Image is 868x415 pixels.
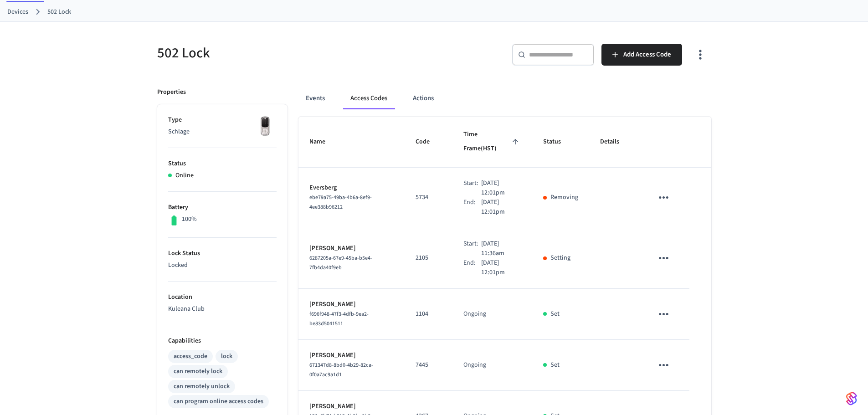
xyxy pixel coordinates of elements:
[416,253,442,263] p: 2105
[168,292,277,302] p: Location
[168,261,277,270] p: Locked
[168,304,277,314] p: Kuleana Club
[157,44,429,62] h5: 502 Lock
[481,239,521,258] p: [DATE] 11:36am
[601,44,682,66] button: Add Access Code
[416,135,442,149] span: Code
[168,159,277,169] p: Status
[550,309,560,319] p: Set
[309,135,337,149] span: Name
[452,340,532,391] td: Ongoing
[174,382,230,391] div: can remotely unlock
[309,361,373,379] span: 671347d8-8bd0-4b29-82ca-0f0a7ac9a1d1
[174,397,263,406] div: can program online access codes
[846,391,857,406] img: SeamLogoGradient.69752ec5.svg
[463,258,481,277] div: End:
[175,171,194,180] p: Online
[309,244,394,253] p: [PERSON_NAME]
[221,352,232,361] div: lock
[7,7,28,17] a: Devices
[416,360,442,370] p: 7445
[174,352,207,361] div: access_code
[309,402,394,411] p: [PERSON_NAME]
[550,253,570,263] p: Setting
[254,115,277,138] img: Yale Assure Touchscreen Wifi Smart Lock, Satin Nickel, Front
[309,194,372,211] span: ebe79a75-49ba-4b6a-8ef9-4ee388b96212
[416,309,442,319] p: 1104
[463,239,482,258] div: Start:
[174,367,222,376] div: can remotely lock
[309,310,369,328] span: f696f948-47f3-4dfb-9ea2-be83d5041511
[463,198,481,217] div: End:
[309,183,394,193] p: Eversberg
[343,87,395,109] button: Access Codes
[168,249,277,258] p: Lock Status
[452,289,532,340] td: Ongoing
[309,351,394,360] p: [PERSON_NAME]
[157,87,186,97] p: Properties
[481,258,521,277] p: [DATE] 12:01pm
[309,254,372,272] span: 6287205a-67e9-45ba-b5e4-7fb4da40f9eb
[600,135,631,149] span: Details
[168,115,277,125] p: Type
[550,360,560,370] p: Set
[623,49,671,61] span: Add Access Code
[463,179,481,198] div: Start:
[481,198,521,217] p: [DATE] 12:01pm
[47,7,71,17] a: 502 Lock
[543,135,573,149] span: Status
[168,336,277,346] p: Capabilities
[481,179,521,198] p: [DATE] 12:01pm
[298,87,711,109] div: ant example
[182,215,197,224] p: 100%
[550,193,578,202] p: Removing
[309,300,394,309] p: [PERSON_NAME]
[416,193,442,202] p: 5734
[298,87,332,109] button: Events
[168,127,277,137] p: Schlage
[168,203,277,212] p: Battery
[406,87,441,109] button: Actions
[463,128,521,156] span: Time Frame(HST)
